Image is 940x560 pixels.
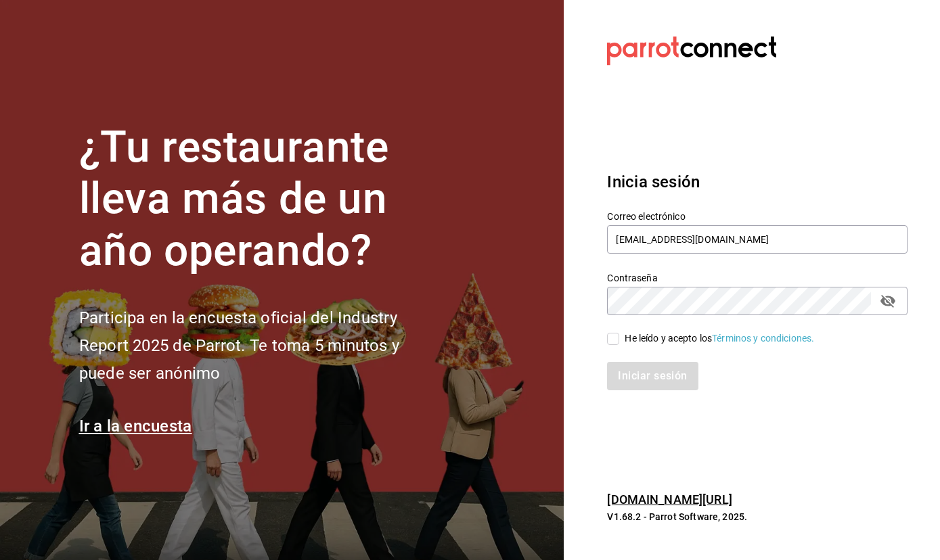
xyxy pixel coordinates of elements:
[607,170,908,194] h3: Inicia sesión
[876,289,899,312] button: passwordField
[79,304,445,387] h2: Participa en la encuesta oficial del Industry Report 2025 de Parrot. Te toma 5 minutos y puede se...
[79,417,192,436] a: Ir a la encuesta
[607,492,732,507] a: [DOMAIN_NAME][URL]
[607,225,908,254] input: Ingresa tu correo electrónico
[607,211,908,220] label: Correo electrónico
[625,331,814,346] div: He leído y acepto los
[607,273,908,282] label: Contraseña
[607,510,908,523] p: V1.68.2 - Parrot Software, 2025.
[712,333,814,344] a: Términos y condiciones.
[79,122,445,277] h1: ¿Tu restaurante lleva más de un año operando?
